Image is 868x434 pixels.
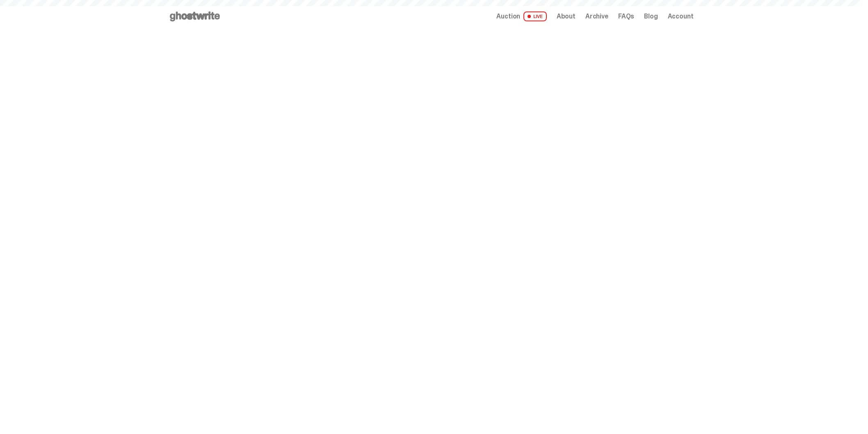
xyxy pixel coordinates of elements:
a: Blog [644,13,658,20]
a: Auction LIVE [496,11,546,21]
a: About [557,13,576,20]
a: Archive [585,13,608,20]
a: Account [668,13,694,20]
a: FAQs [618,13,634,20]
span: LIVE [523,11,547,21]
span: Auction [496,13,520,20]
